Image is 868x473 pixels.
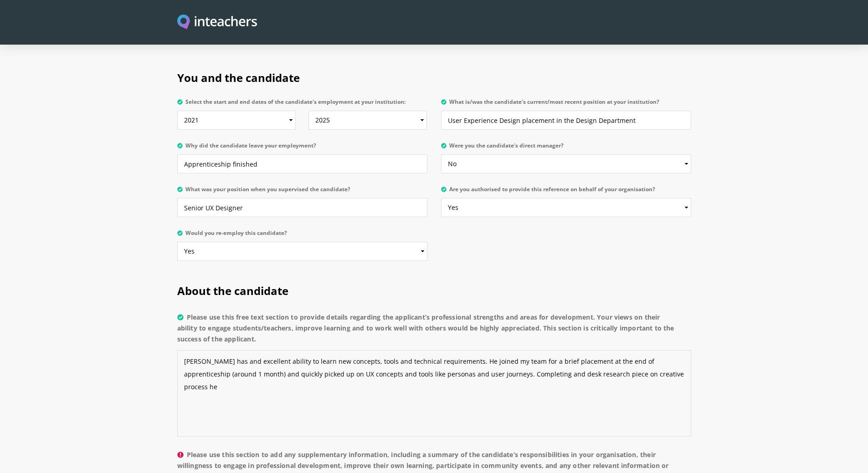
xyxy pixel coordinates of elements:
label: What is/was the candidate's current/most recent position at your institution? [441,99,691,111]
a: Visit this site's homepage [177,15,257,31]
label: Are you authorised to provide this reference on behalf of your organisation? [441,186,691,198]
span: About the candidate [177,283,288,298]
label: Select the start and end dates of the candidate's employment at your institution: [177,99,427,111]
label: Why did the candidate leave your employment? [177,142,427,154]
span: You and the candidate [177,70,300,85]
img: Inteachers [177,15,257,31]
label: Were you the candidate's direct manager? [441,142,691,154]
label: Would you re-employ this candidate? [177,230,427,242]
label: What was your position when you supervised the candidate? [177,186,427,198]
label: Please use this free text section to provide details regarding the applicant’s professional stren... [177,312,691,350]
